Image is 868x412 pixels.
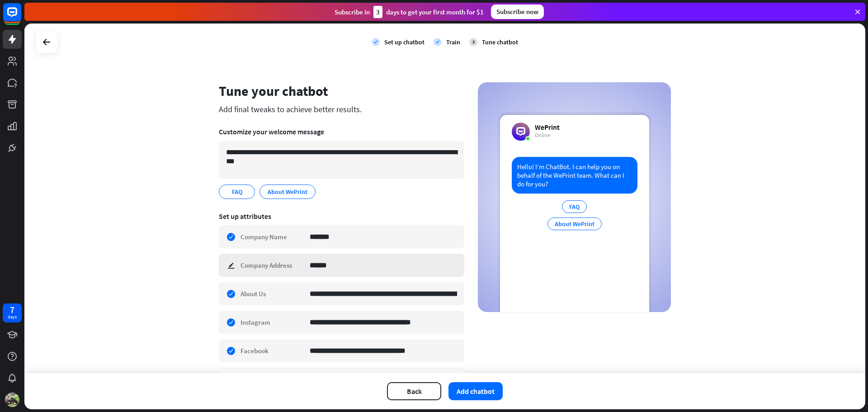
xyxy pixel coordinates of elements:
a: 7 days [3,303,22,322]
div: Set up chatbot [384,38,425,46]
div: Add final tweaks to achieve better results. [219,104,464,114]
div: Set up attributes [219,212,464,221]
div: Tune chatbot [482,38,518,46]
span: About WePrint [267,187,308,197]
button: Open LiveChat chat widget [7,4,34,31]
div: WePrint [535,123,560,132]
div: 3 [373,6,382,18]
i: check [372,38,380,46]
div: About WePrint [547,218,602,230]
div: 3 [469,38,477,46]
div: days [8,314,17,320]
div: 7 [10,306,14,314]
div: Hello! I’m ChatBot. I can help you on behalf of the WePrint team. What can I do for you? [512,157,637,194]
div: FAQ [562,200,587,213]
div: Subscribe now [491,5,544,19]
div: Customize your welcome message [219,127,464,136]
button: Back [387,382,441,400]
i: check [434,38,442,46]
div: Train [446,38,460,46]
div: Online [535,132,560,139]
span: FAQ [231,187,243,197]
div: Subscribe in days to get your first month for $1 [335,6,484,18]
button: Add chatbot [448,382,503,400]
div: Tune your chatbot [219,82,464,99]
